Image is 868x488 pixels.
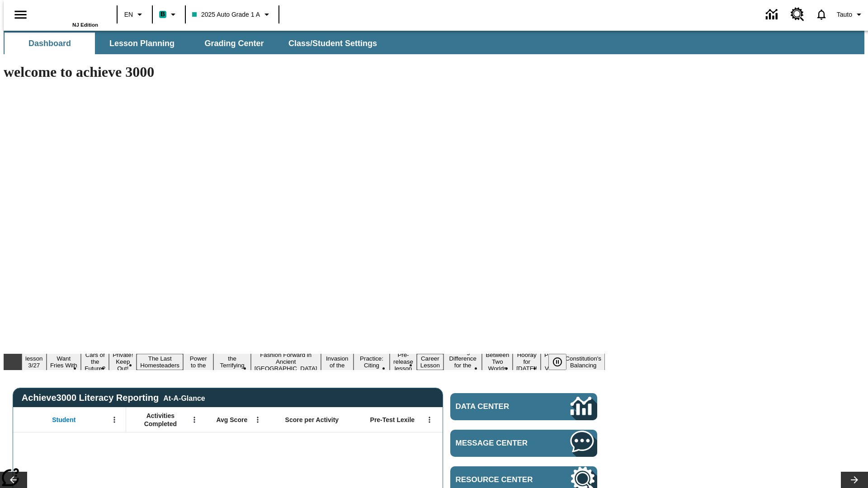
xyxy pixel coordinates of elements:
[837,10,852,19] span: Tauto
[417,354,443,370] button: Slide 12 Career Lesson
[213,347,250,377] button: Slide 7 Attack of the Terrifying Tomatoes
[390,350,417,373] button: Slide 11 Pre-release lesson
[160,9,165,20] span: B
[5,33,95,54] button: Dashboard
[281,33,384,54] button: Class/Student Settings
[785,2,810,27] a: Resource Center, Will open in new tab
[450,430,597,457] a: Message Center
[47,347,81,377] button: Slide 2 Do You Want Fries With That?
[810,3,833,26] a: Notifications
[354,347,390,377] button: Slide 10 Mixed Practice: Citing Evidence
[443,347,482,377] button: Slide 13 Making a Difference for the Planet
[370,416,415,424] span: Pre-Test Lexile
[192,10,260,19] span: 2025 Auto Grade 1 A
[4,33,385,54] div: SubNavbar
[124,10,133,19] span: EN
[109,38,175,49] span: Lesson Planning
[204,38,264,49] span: Grading Center
[39,3,98,28] div: Home
[4,64,605,80] h1: welcome to achieve 3000
[120,6,149,23] button: Language: EN, Select a language
[251,413,264,427] button: Open Menu
[456,402,540,411] span: Data Center
[456,439,543,448] span: Message Center
[4,31,864,54] div: SubNavbar
[513,350,541,373] button: Slide 15 Hooray for Constitution Day!
[108,413,121,427] button: Open Menu
[183,347,213,377] button: Slide 6 Solar Power to the People
[548,354,566,370] button: Pause
[7,1,34,28] button: Open side menu
[22,347,47,377] button: Slide 1 Test lesson 3/27 en
[482,350,513,373] button: Slide 14 Between Two Worlds
[72,22,98,28] span: NJ Edition
[456,475,543,484] span: Resource Center
[39,4,98,22] a: Home
[285,416,339,424] span: Score per Activity
[189,33,279,54] button: Grading Center
[52,416,75,424] span: Student
[841,472,868,488] button: Lesson carousel, Next
[251,350,321,373] button: Slide 8 Fashion Forward in Ancient Rome
[131,412,190,428] span: Activities Completed
[760,2,785,27] a: Data Center
[216,416,247,424] span: Avg Score
[81,350,109,373] button: Slide 3 Cars of the Future?
[137,354,183,370] button: Slide 5 The Last Homesteaders
[450,393,597,420] a: Data Center
[28,38,71,49] span: Dashboard
[541,350,561,373] button: Slide 16 Point of View
[561,347,605,377] button: Slide 17 The Constitution's Balancing Act
[321,347,354,377] button: Slide 9 The Invasion of the Free CD
[288,38,377,49] span: Class/Student Settings
[189,6,276,23] button: Class: 2025 Auto Grade 1 A, Select your class
[188,413,201,427] button: Open Menu
[548,354,576,370] div: Pause
[163,393,205,403] div: At-A-Glance
[97,33,187,54] button: Lesson Planning
[423,413,436,427] button: Open Menu
[109,350,137,373] button: Slide 4 Private! Keep Out!
[156,6,182,23] button: Boost Class color is teal. Change class color
[833,6,868,23] button: Profile/Settings
[22,393,205,403] span: Achieve3000 Literacy Reporting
